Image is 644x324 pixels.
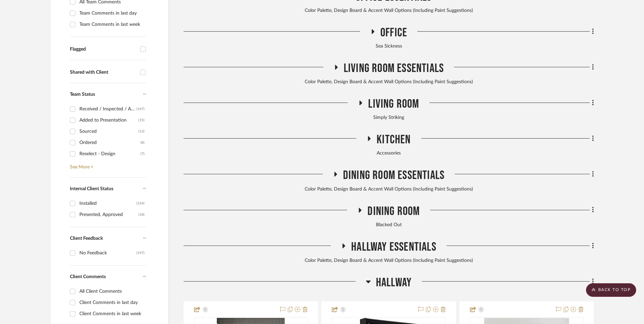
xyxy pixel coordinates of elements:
[184,43,594,50] div: Sea Sickness
[79,209,138,220] div: Presented, Approved
[184,7,594,15] div: Color Palette, Design Board & Accent Wall Options (Including Paint Suggestions)
[79,297,145,308] div: Client Comments in last day
[377,132,411,147] span: Kitchen
[184,221,594,229] div: Blacked Out
[136,198,145,209] div: (154)
[376,275,412,290] span: Hallway
[79,198,136,209] div: Installed
[138,126,145,137] div: (13)
[138,115,145,126] div: (15)
[184,150,594,157] div: Accessories
[380,25,407,40] span: Office
[79,148,140,159] div: Reselect - Design
[79,115,138,126] div: Added to Presentation
[79,126,138,137] div: Sourced
[79,104,136,114] div: Received / Inspected / Approved
[138,209,145,220] div: (18)
[184,186,594,193] div: Color Palette, Design Board & Accent Wall Options (Including Paint Suggestions)
[79,248,136,258] div: No Feedback
[70,236,103,241] span: Client Feedback
[79,8,145,19] div: Team Comments in last day
[70,274,106,279] span: Client Comments
[79,308,145,319] div: Client Comments in last week
[184,114,594,122] div: Simply Striking
[367,204,420,219] span: Dining Room
[68,159,146,170] a: See More +
[70,92,95,97] span: Team Status
[79,286,145,297] div: All Client Comments
[184,78,594,86] div: Color Palette, Design Board & Accent Wall Options (Including Paint Suggestions)
[70,70,137,75] div: Shared with Client
[184,257,594,265] div: Color Palette, Design Board & Accent Wall Options (Including Paint Suggestions)
[79,19,145,30] div: Team Comments in last week
[351,240,436,254] span: Hallway Essentials
[136,104,145,114] div: (147)
[140,148,145,159] div: (7)
[136,248,145,258] div: (197)
[79,137,140,148] div: Ordered
[70,186,113,191] span: Internal Client Status
[343,168,444,183] span: Dining Room Essentials
[70,47,137,52] div: Flagged
[586,283,636,297] scroll-to-top-button: BACK TO TOP
[368,97,419,111] span: Living Room
[344,61,444,76] span: Living Room Essentials
[140,137,145,148] div: (8)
